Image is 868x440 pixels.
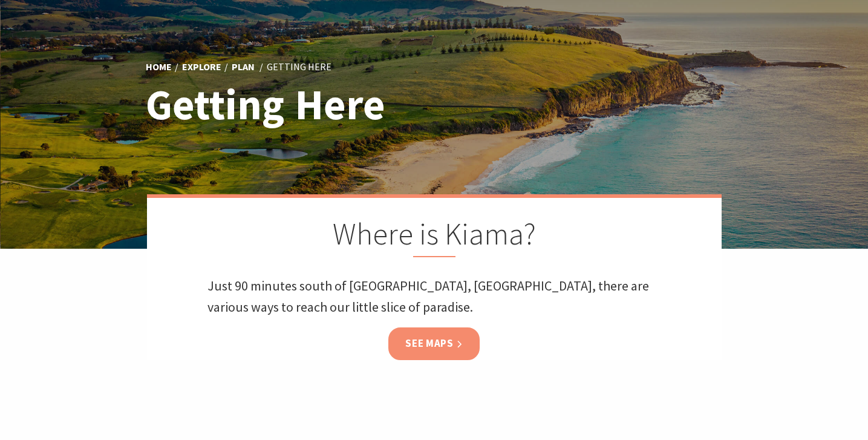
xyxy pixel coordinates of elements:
[146,61,172,74] a: Home
[267,59,331,75] li: Getting Here
[232,61,255,74] a: Plan
[146,81,488,128] h1: Getting Here
[207,216,661,257] h2: Where is Kiama?
[207,275,661,318] p: Just 90 minutes south of [GEOGRAPHIC_DATA], [GEOGRAPHIC_DATA], there are various ways to reach ou...
[182,61,221,74] a: Explore
[388,327,480,360] a: See Maps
